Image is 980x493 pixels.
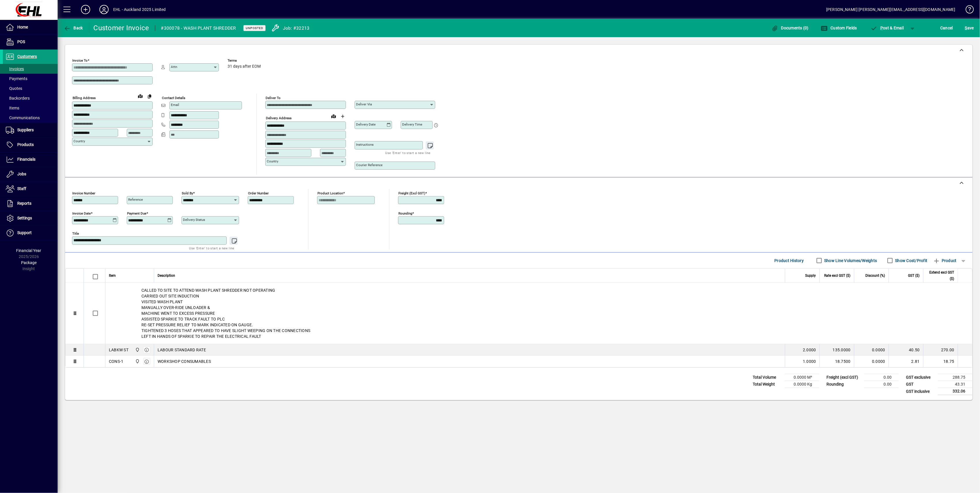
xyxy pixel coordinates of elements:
[17,201,31,206] span: Reports
[72,232,79,236] mat-label: Title
[3,113,58,123] a: Communications
[923,344,958,356] td: 270.00
[881,26,883,30] span: P
[803,359,816,364] span: 1.0000
[923,356,958,367] td: 18.75
[17,230,32,235] span: Support
[3,84,58,93] a: Quotes
[785,381,819,388] td: 0.0000 Kg
[3,196,58,211] a: Reports
[3,103,58,113] a: Items
[3,20,58,35] a: Home
[109,272,116,279] span: Item
[267,159,278,163] mat-label: Country
[854,344,889,356] td: 0.0000
[908,272,920,279] span: GST ($)
[283,24,310,33] div: Job: #32213
[771,26,809,30] span: Documents (0)
[854,356,889,367] td: 0.0000
[189,245,234,251] mat-hint: Use 'Enter' to start a new line
[402,122,422,126] mat-label: Delivery time
[6,96,30,101] span: Backorders
[750,381,785,388] td: Total Weight
[128,198,143,202] mat-label: Reference
[266,96,281,100] mat-label: Deliver To
[3,74,58,84] a: Payments
[72,191,95,195] mat-label: Invoice number
[3,93,58,103] a: Backorders
[819,23,858,33] button: Custom Fields
[965,23,974,33] span: ave
[864,374,899,381] td: 0.00
[927,269,954,282] span: Extend excl GST ($)
[3,152,58,167] a: Financials
[182,191,193,195] mat-label: Sold by
[105,283,972,344] div: CALLED TO SITE TO ATTEND WASH PLANT SHREDDER NOT OPERATING CARRIED OUT SITE INDUCTION VISITED WAS...
[961,1,973,20] a: Knowledge Base
[72,211,91,215] mat-label: Invoice date
[17,216,32,220] span: Settings
[823,347,851,353] div: 135.0000
[824,272,851,279] span: Rate excl GST ($)
[109,347,128,353] div: LABKW ST
[3,64,58,74] a: Invoices
[6,106,19,110] span: Items
[161,24,236,33] div: #300078 - WASH PLANT SHREDDER
[785,374,819,381] td: 0.0000 M³
[938,381,973,388] td: 43.31
[938,374,973,381] td: 288.75
[889,356,923,367] td: 2.81
[3,226,58,240] a: Support
[158,359,211,364] span: WORKSHOP CONSUMABLES
[58,23,89,33] app-page-header-button: Back
[17,172,26,176] span: Jobs
[158,347,206,353] span: LABOUR STANDARD RATE
[17,142,34,147] span: Products
[17,128,34,132] span: Suppliers
[824,374,864,381] td: Freight (excl GST)
[823,359,851,364] div: 18.7500
[3,167,58,181] a: Jobs
[109,359,124,364] div: CONS-1
[889,344,923,356] td: 40.50
[171,103,179,107] mat-label: Email
[134,358,140,365] span: EHL AUCKLAND
[21,260,37,265] span: Package
[939,23,955,33] button: Cancel
[775,256,804,265] span: Product History
[267,19,311,37] a: Job: #32213
[398,191,425,195] mat-label: Freight (excl GST)
[6,76,27,81] span: Payments
[938,388,973,395] td: 332.06
[62,23,84,33] button: Back
[903,381,938,388] td: GST
[770,23,810,33] button: Documents (0)
[930,255,960,266] button: Product
[17,39,25,44] span: POS
[145,92,154,101] button: Copy to Delivery address
[965,26,967,30] span: S
[338,112,347,121] button: Choose address
[941,23,953,33] span: Cancel
[3,35,58,49] a: POS
[805,272,816,279] span: Supply
[248,191,269,195] mat-label: Order number
[356,102,372,106] mat-label: Deliver via
[356,122,376,126] mat-label: Delivery date
[903,388,938,395] td: GST inclusive
[17,186,26,191] span: Staff
[95,4,113,15] button: Profile
[868,23,907,33] button: Post & Email
[134,347,140,353] span: EHL AUCKLAND
[3,211,58,225] a: Settings
[903,374,938,381] td: GST exclusive
[76,4,95,15] button: Add
[127,211,146,215] mat-label: Payment due
[17,157,35,162] span: Financials
[933,256,957,265] span: Product
[824,381,864,388] td: Rounding
[72,58,88,62] mat-label: Invoice To
[17,25,28,29] span: Home
[228,59,262,62] span: Terms
[64,26,83,30] span: Back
